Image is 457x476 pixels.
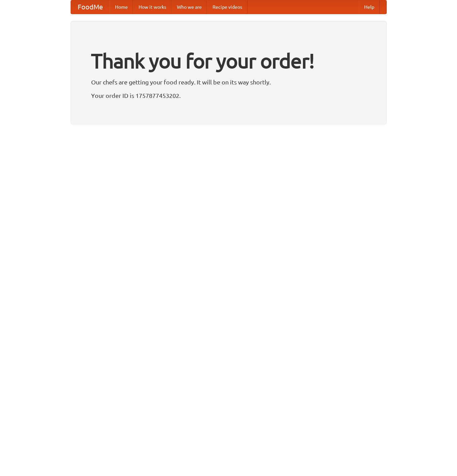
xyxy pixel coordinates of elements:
a: Help [359,0,380,14]
a: How it works [133,0,172,14]
a: Recipe videos [207,0,247,14]
a: Who we are [172,0,207,14]
a: FoodMe [71,0,110,14]
p: Your order ID is 1757877453202. [91,90,366,101]
a: Home [110,0,133,14]
p: Our chefs are getting your food ready. It will be on its way shortly. [91,77,366,87]
h1: Thank you for your order! [91,45,366,77]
